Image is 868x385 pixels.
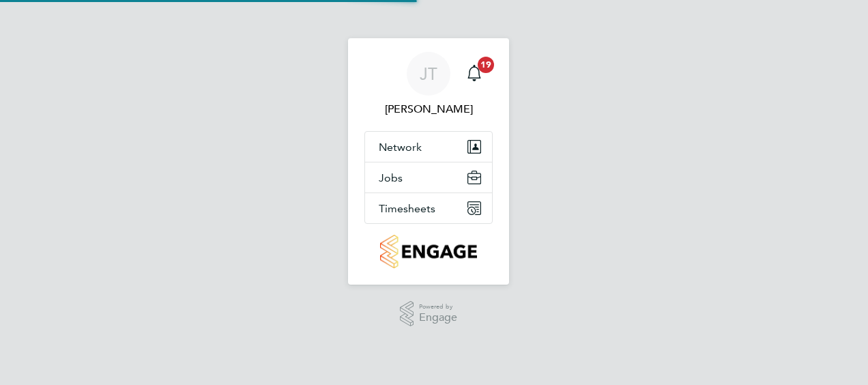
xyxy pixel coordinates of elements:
img: countryside-properties-logo-retina.png [380,235,476,268]
button: Network [365,132,492,162]
span: Jonathan Taylor [364,101,493,117]
button: Timesheets [365,193,492,223]
nav: Main navigation [348,38,509,285]
span: 19 [478,57,494,73]
span: Jobs [379,171,403,184]
button: Jobs [365,162,492,192]
a: Powered byEngage [400,301,458,327]
a: 19 [461,52,488,96]
span: Timesheets [379,202,435,215]
span: Network [379,141,422,154]
a: JT[PERSON_NAME] [364,52,493,117]
span: JT [420,65,437,83]
span: Engage [419,312,457,324]
a: Go to home page [364,235,493,268]
span: Powered by [419,301,457,313]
